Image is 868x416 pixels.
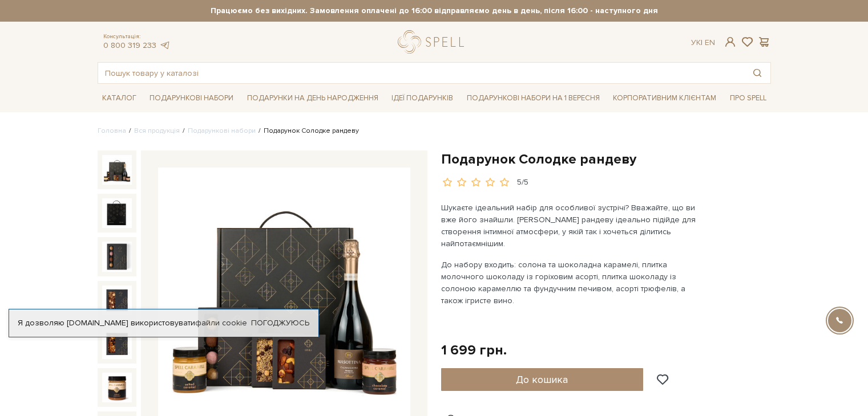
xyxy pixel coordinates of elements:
[103,33,171,40] span: Консультація:
[608,88,721,108] a: Корпоративним клієнтам
[256,126,359,136] li: Подарунок Солодке рандеву
[691,38,715,48] div: Ук
[701,38,703,47] span: |
[462,88,604,108] a: Подарункові набори на 1 Вересня
[243,89,383,107] a: Подарунки на День народження
[98,6,771,16] strong: Працюємо без вихідних. Замовлення оплачені до 16:00 відправляємо день в день, після 16:00 - насту...
[103,40,156,50] a: 0 800 319 233
[102,286,132,315] img: Подарунок Солодке рандеву
[744,63,770,83] button: Пошук товару у каталозі
[387,89,458,107] a: Ідеї подарунків
[98,63,744,83] input: Пошук товару у каталозі
[441,202,709,250] p: Шукаєте ідеальний набір для особливої зустрічі? Вважайте, що ви вже його знайшли. [PERSON_NAME] р...
[102,242,132,271] img: Подарунок Солодке рандеву
[188,127,256,135] a: Подарункові набори
[441,259,709,307] p: До набору входить: солона та шоколадна карамелі, плитка молочного шоколаду із горіховим асорті, п...
[159,40,171,50] a: telegram
[98,127,126,135] a: Головна
[517,177,528,188] div: 5/5
[441,341,507,359] div: 1 699 грн.
[145,89,238,107] a: Подарункові набори
[102,329,132,358] img: Подарунок Солодке рандеву
[102,198,132,228] img: Подарунок Солодке рандеву
[134,127,180,135] a: Вся продукція
[102,373,132,402] img: Подарунок Солодке рандеву
[398,30,469,54] a: logo
[195,318,247,328] a: файли cookie
[9,318,318,328] div: Я дозволяю [DOMAIN_NAME] використовувати
[98,89,141,107] a: Каталог
[251,318,309,328] a: Погоджуюсь
[102,155,132,185] img: Подарунок Солодке рандеву
[441,150,771,168] h1: Подарунок Солодке рандеву
[725,89,771,107] a: Про Spell
[516,373,568,386] span: До кошика
[441,368,644,391] button: До кошика
[705,38,715,47] a: En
